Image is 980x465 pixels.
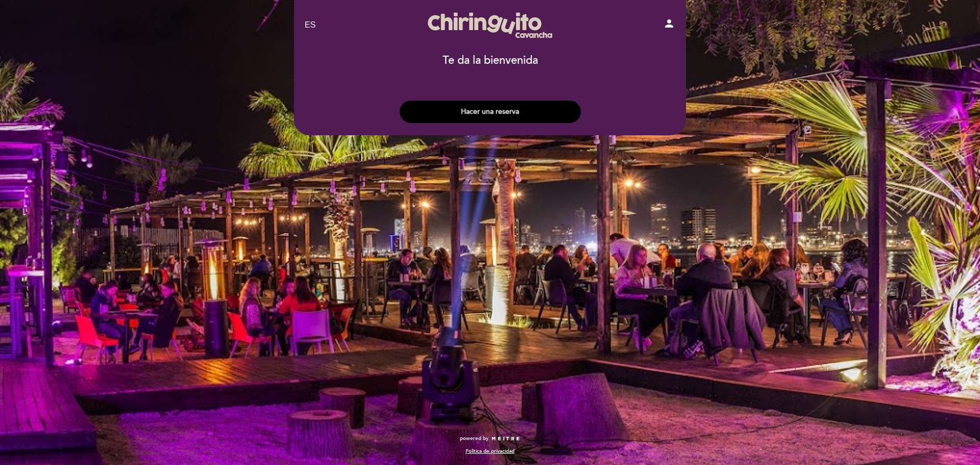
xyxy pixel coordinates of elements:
h1: Te da la bienvenida [443,55,538,67]
button: person [663,17,675,33]
span: powered by [460,435,488,442]
i: person [663,17,675,30]
a: Chiringuito Cavancha [426,11,554,39]
button: Hacer una reserva [400,101,581,123]
img: MEITRE [491,436,520,442]
a: Política de privacidad [465,448,514,455]
a: powered by [460,435,520,442]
